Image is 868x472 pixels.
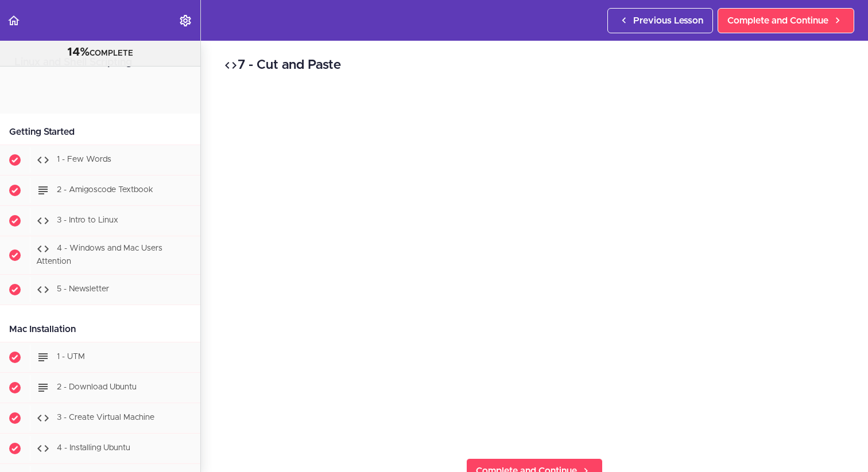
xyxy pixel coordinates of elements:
[57,353,85,361] span: 1 - UTM
[57,414,154,422] span: 3 - Create Virtual Machine
[7,14,21,28] svg: Back to course curriculum
[224,56,845,75] h2: 7 - Cut and Paste
[718,8,854,33] a: Complete and Continue
[36,244,162,266] span: 4 - Windows and Mac Users Attention
[67,46,90,58] span: 14%
[179,14,192,28] svg: Settings Menu
[57,186,153,194] span: 2 - Amigoscode Textbook
[14,45,186,60] div: COMPLETE
[607,8,713,33] a: Previous Lesson
[633,14,703,28] span: Previous Lesson
[57,444,130,452] span: 4 - Installing Ubuntu
[57,285,109,293] span: 5 - Newsletter
[57,216,118,224] span: 3 - Intro to Linux
[57,383,137,391] span: 2 - Download Ubuntu
[57,155,111,163] span: 1 - Few Words
[727,14,828,28] span: Complete and Continue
